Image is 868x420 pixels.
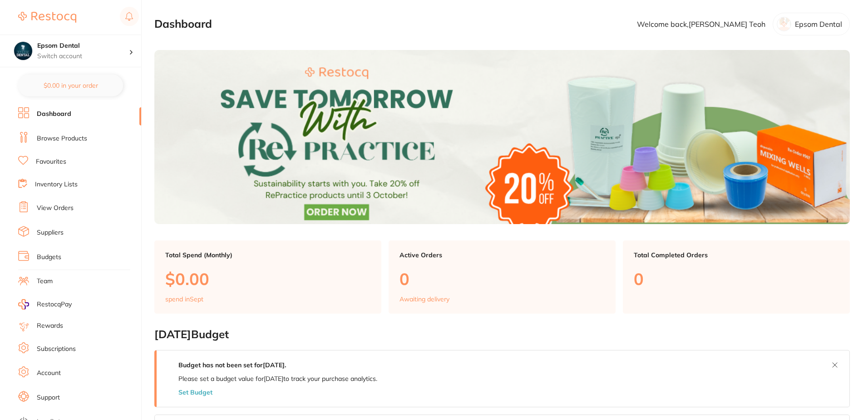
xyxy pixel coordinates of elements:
p: Active Orders [399,251,605,259]
h2: Dashboard [154,18,212,30]
a: Budgets [37,253,61,262]
p: Welcome back, [PERSON_NAME] Teoh [637,20,765,28]
img: Epsom Dental [14,42,32,60]
a: Browse Products [37,134,87,143]
p: Total Completed Orders [634,251,839,259]
p: $0.00 [165,270,370,288]
a: Dashboard [37,110,71,119]
a: View Orders [37,204,74,213]
p: spend in Sept [165,295,203,303]
p: Awaiting delivery [399,295,449,303]
img: Dashboard [154,50,850,224]
strong: Budget has not been set for [DATE] . [178,361,286,369]
span: RestocqPay [37,300,72,309]
a: Total Completed Orders0 [623,240,850,314]
a: Account [37,369,61,378]
a: Active Orders0Awaiting delivery [389,240,616,314]
img: RestocqPay [18,299,29,310]
p: Please set a budget value for [DATE] to track your purchase analytics. [178,375,377,382]
a: Favourites [36,157,66,166]
a: Suppliers [37,228,64,237]
a: Support [37,393,60,402]
img: Restocq Logo [18,12,76,23]
a: Restocq Logo [18,7,76,28]
p: 0 [399,270,605,288]
p: 0 [634,270,839,288]
p: Epsom Dental [795,20,842,28]
h2: [DATE] Budget [154,328,850,341]
button: Set Budget [178,389,212,396]
a: Total Spend (Monthly)$0.00spend inSept [154,240,381,314]
a: Subscriptions [37,345,76,354]
a: Team [37,277,53,286]
p: Total Spend (Monthly) [165,251,370,259]
a: Rewards [37,321,63,330]
a: Inventory Lists [35,180,78,189]
button: $0.00 in your order [18,75,123,96]
p: Switch account [37,52,129,61]
h4: Epsom Dental [37,41,129,50]
a: RestocqPay [18,299,72,310]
